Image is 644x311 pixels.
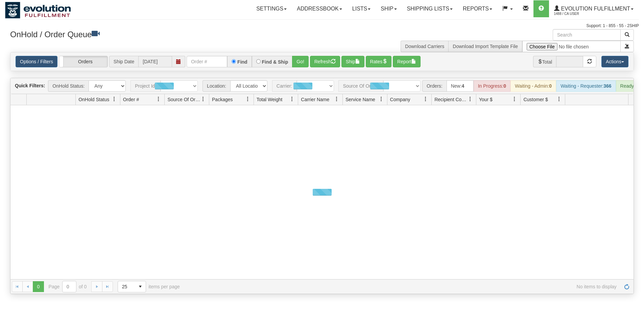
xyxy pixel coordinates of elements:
input: Import [522,41,621,52]
button: Refresh [310,56,340,67]
div: In Progress: [474,80,510,92]
a: Ship [376,0,402,17]
span: 1488 / CA User [554,10,605,17]
span: Company [390,96,410,103]
button: Go! [292,56,309,67]
a: Shipping lists [402,0,458,17]
h3: OnHold / Order Queue [10,29,317,39]
span: Evolution Fulfillment [559,6,630,12]
strong: 366 [603,83,611,89]
a: Refresh [621,281,632,292]
button: Search [620,29,634,41]
span: Order # [123,96,139,103]
img: logo1488.jpg [5,2,71,19]
label: Find [237,60,247,64]
span: Page 0 [33,281,44,292]
div: grid toolbar [10,78,634,94]
button: Rates [366,56,392,67]
input: Order # [187,56,227,67]
span: Page sizes drop down [118,281,146,292]
span: Location: [202,80,230,92]
span: Your $ [479,96,493,103]
a: Download Import Template File [453,44,518,49]
span: items per page [118,281,180,292]
a: Total Weight filter column settings [286,93,298,105]
label: Find & Ship [262,60,288,64]
span: Orders: [422,80,447,92]
button: Report [393,56,421,67]
a: Addressbook [292,0,347,17]
label: Quick Filters: [15,82,45,89]
span: Customer $ [523,96,548,103]
button: Actions [601,56,628,67]
span: Packages [212,96,233,103]
span: Page of 0 [49,281,87,292]
a: Recipient Country filter column settings [464,93,476,105]
a: Packages filter column settings [242,93,254,105]
a: Service Name filter column settings [376,93,387,105]
strong: 4 [462,83,464,89]
div: Waiting - Admin: [510,80,556,92]
span: 25 [122,283,131,290]
span: OnHold Status [78,96,109,103]
a: Company filter column settings [420,93,431,105]
span: No items to display [189,284,617,289]
a: Order # filter column settings [153,93,164,105]
span: select [135,281,146,292]
label: Orders [59,56,108,67]
strong: 0 [549,83,552,89]
a: Download Carriers [405,44,444,49]
span: Source Of Order [167,96,200,103]
span: Total [533,56,556,67]
span: Recipient Country [434,96,468,103]
a: Carrier Name filter column settings [331,93,342,105]
span: Carrier Name [301,96,329,103]
a: Source Of Order filter column settings [197,93,209,105]
a: Your $ filter column settings [509,93,520,105]
span: Service Name [345,96,375,103]
strong: 0 [503,83,506,89]
a: Lists [347,0,376,17]
div: Support: 1 - 855 - 55 - 2SHIP [5,23,639,29]
div: New: [447,80,474,92]
span: OnHold Status: [48,80,89,92]
iframe: chat widget [628,121,643,190]
input: Search [553,29,621,41]
a: Settings [251,0,292,17]
a: Evolution Fulfillment 1488 / CA User [549,0,639,17]
a: Reports [458,0,497,17]
div: Waiting - Requester: [556,80,616,92]
button: Ship [341,56,364,67]
span: Total Weight [257,96,283,103]
a: OnHold Status filter column settings [109,93,120,105]
a: Customer $ filter column settings [553,93,565,105]
span: Ship Date [109,56,138,67]
a: Options / Filters [16,56,57,67]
